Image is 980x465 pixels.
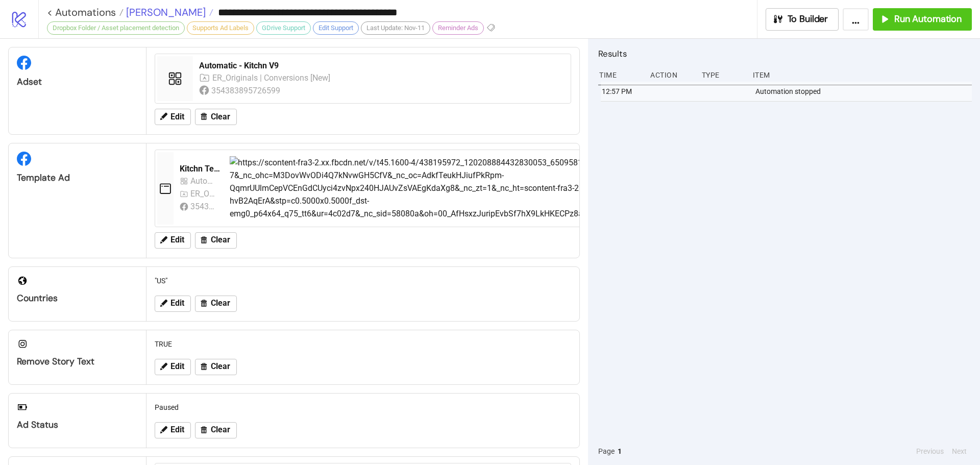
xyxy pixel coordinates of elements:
[155,359,191,375] button: Edit
[124,6,206,19] span: [PERSON_NAME]
[894,13,962,25] span: Run Automation
[151,334,575,354] div: TRUE
[170,299,184,308] span: Edit
[170,235,184,244] span: Edit
[195,296,237,312] button: Clear
[155,296,191,312] button: Edit
[788,13,828,25] span: To Builder
[913,446,947,457] button: Previous
[361,21,430,35] div: Last Update: Nov-11
[843,8,869,31] button: ...
[47,21,185,35] div: Dropbox Folder / Asset placement detection
[256,21,311,35] div: GDrive Support
[949,446,970,457] button: Next
[211,299,230,308] span: Clear
[211,112,230,121] span: Clear
[598,47,972,60] h2: Results
[211,235,230,244] span: Clear
[195,109,237,125] button: Clear
[195,422,237,438] button: Clear
[124,7,213,17] a: [PERSON_NAME]
[170,112,184,121] span: Edit
[598,65,642,85] div: Time
[17,356,138,368] div: Remove Story Text
[47,7,124,17] a: < Automations
[313,21,359,35] div: Edit Support
[701,65,745,85] div: Type
[601,82,645,101] div: 12:57 PM
[17,76,138,88] div: Adset
[17,172,138,184] div: Template Ad
[190,187,217,200] div: ER_Originals | Conversions [New]
[187,21,254,35] div: Supports Ad Labels
[17,419,138,431] div: Ad Status
[754,82,974,101] div: Automation stopped
[873,8,972,31] button: Run Automation
[155,109,191,125] button: Edit
[180,163,222,175] div: Kitchn Template
[211,362,230,371] span: Clear
[195,232,237,249] button: Clear
[190,200,217,213] div: 354383895726599
[598,446,615,457] span: Page
[170,362,184,371] span: Edit
[211,425,230,434] span: Clear
[615,446,625,457] button: 1
[195,359,237,375] button: Clear
[151,271,575,290] div: "US"
[211,84,282,97] div: 354383895726599
[432,21,484,35] div: Reminder Ads
[752,65,972,85] div: Item
[230,156,822,221] img: https://scontent-fra3-2.xx.fbcdn.net/v/t45.1600-4/438195972_120208884432830053_650958150668248627...
[151,398,575,417] div: Paused
[155,232,191,249] button: Edit
[649,65,693,85] div: Action
[766,8,839,31] button: To Builder
[155,422,191,438] button: Edit
[17,292,138,304] div: Countries
[170,425,184,434] span: Edit
[199,60,565,71] div: Automatic - Kitchn V9
[190,175,217,187] div: Automatic - Kitchn V6
[212,71,331,84] div: ER_Originals | Conversions [New]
